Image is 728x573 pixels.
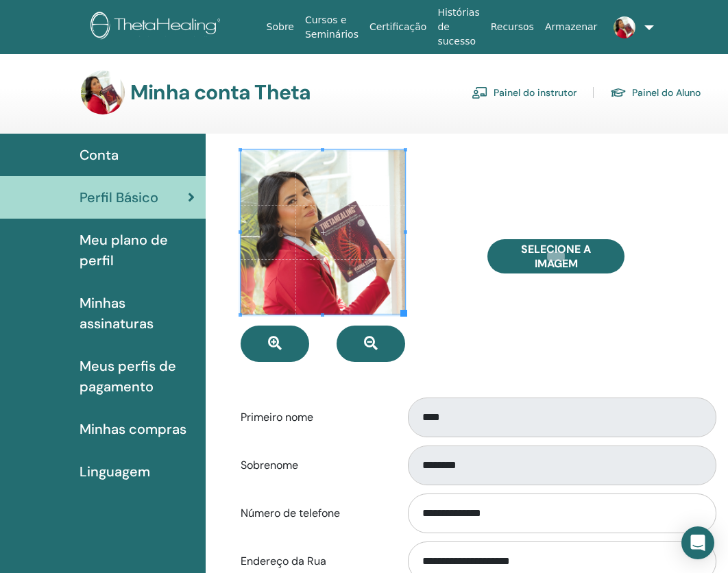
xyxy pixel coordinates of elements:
[80,419,186,439] span: Minhas compras
[80,293,195,334] span: Minhas assinaturas
[130,80,311,105] h3: Minha conta Theta
[610,82,701,103] a: Painel do Aluno
[80,145,119,165] span: Conta
[80,187,158,208] span: Perfil Básico
[90,12,226,42] img: logo.png
[681,526,714,559] div: Open Intercom Messenger
[230,452,395,478] label: Sobrenome
[472,86,488,99] img: chalkboard-teacher.svg
[505,242,607,271] span: Selecione a imagem
[261,14,300,40] a: Sobre
[81,71,125,114] img: default.jpg
[610,87,627,99] img: graduation-cap.svg
[230,500,395,526] label: Número de telefone
[80,230,195,271] span: Meu plano de perfil
[539,14,603,40] a: Armazenar
[80,356,195,397] span: Meus perfis de pagamento
[614,16,635,38] img: default.jpg
[230,404,395,430] label: Primeiro nome
[485,14,539,40] a: Recursos
[364,14,432,40] a: Certificação
[472,82,577,103] a: Painel do instrutor
[80,461,150,482] span: Linguagem
[547,252,565,261] input: Selecione a imagem
[300,8,364,47] a: Cursos e Seminários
